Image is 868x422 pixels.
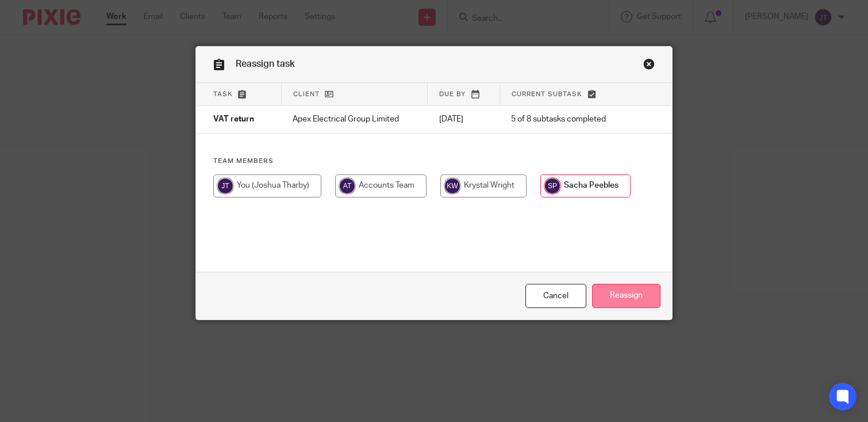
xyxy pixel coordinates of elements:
[525,284,586,309] a: Close this dialog window
[592,284,660,309] input: Reassign
[439,113,489,125] p: [DATE]
[236,59,295,69] span: Reassign task
[512,91,582,97] span: Current subtask
[293,113,416,125] p: Apex Electrical Group Limited
[293,91,320,97] span: Client
[439,91,466,97] span: Due by
[213,116,254,124] span: VAT return
[500,106,633,134] td: 5 of 8 subtasks completed
[643,58,655,74] a: Close this dialog window
[213,91,233,97] span: Task
[213,157,655,166] h4: Team members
